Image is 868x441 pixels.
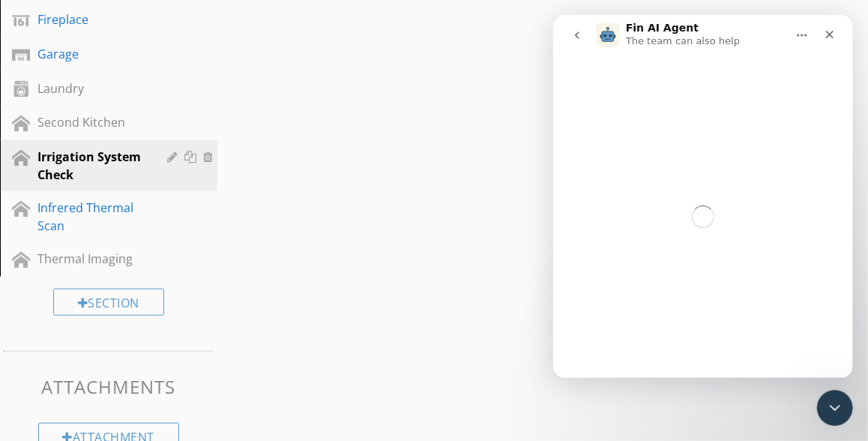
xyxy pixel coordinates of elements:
[37,45,146,63] div: Garage
[37,113,146,131] div: Second Kitchen
[37,199,146,235] div: Infrered Thermal Scan
[37,10,146,28] div: Fireplace
[37,148,146,184] div: Irrigation System Check
[37,250,146,268] div: Thermal Imaging
[817,390,853,426] iframe: Intercom live chat
[53,289,164,316] div: Section
[553,15,853,378] iframe: Intercom live chat
[37,79,146,97] div: Laundry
